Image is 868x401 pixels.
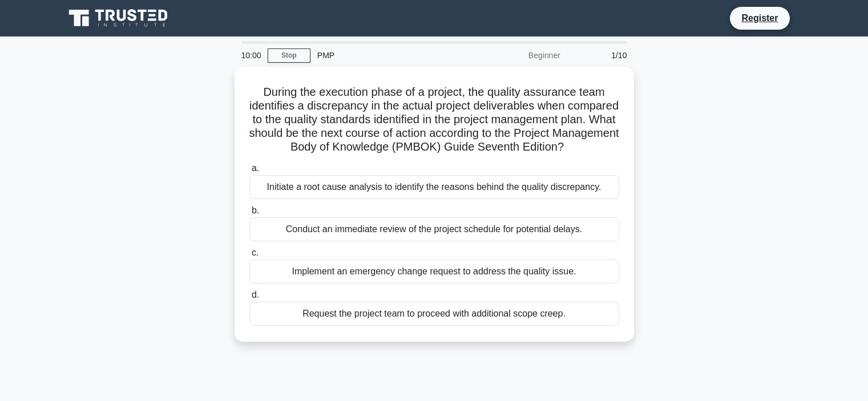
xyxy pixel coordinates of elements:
[567,44,634,67] div: 1/10
[249,260,619,283] div: Implement an emergency change request to address the quality issue.
[252,163,259,173] span: a.
[734,11,785,25] a: Register
[249,175,619,199] div: Initiate a root cause analysis to identify the reasons behind the quality discrepancy.
[310,44,467,67] div: PMP
[249,302,619,326] div: Request the project team to proceed with additional scope creep.
[248,85,620,155] h5: During the execution phase of a project, the quality assurance team identifies a discrepancy in t...
[268,48,310,63] a: Stop
[235,44,268,67] div: 10:00
[252,290,259,299] span: d.
[252,205,259,215] span: b.
[252,248,259,257] span: c.
[249,217,619,241] div: Conduct an immediate review of the project schedule for potential delays.
[467,44,567,67] div: Beginner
